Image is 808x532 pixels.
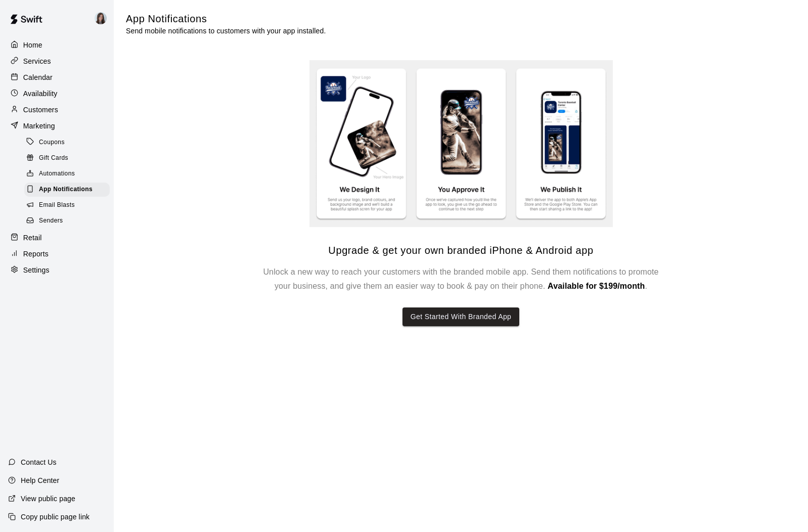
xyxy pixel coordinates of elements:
[126,12,326,26] h5: App Notifications
[8,37,106,53] a: Home
[23,56,51,66] p: Services
[8,262,106,278] a: Settings
[24,151,110,165] div: Gift Cards
[126,26,326,36] p: Send mobile notifications to customers with your app installed.
[24,182,114,198] a: App Notifications
[39,216,63,226] span: Senders
[402,307,520,326] button: Get Started With Branded App
[95,12,107,24] img: Renee Ramos
[23,121,55,131] p: Marketing
[24,166,114,182] a: Automations
[309,60,613,228] img: Branded app
[24,135,114,150] a: Coupons
[8,70,106,85] a: Calendar
[21,494,75,504] p: View public page
[21,475,59,485] p: Help Center
[23,249,49,259] p: Reports
[24,136,110,150] div: Coupons
[39,200,75,210] span: Email Blasts
[548,282,645,290] span: Available for $199/month
[24,214,110,228] div: Senders
[23,265,50,275] p: Settings
[93,8,114,28] div: Renee Ramos
[259,265,663,293] h6: Unlock a new way to reach your customers with the branded mobile app. Send them notifications to ...
[23,88,58,99] p: Availability
[8,118,106,134] a: Marketing
[23,40,42,50] p: Home
[23,233,42,243] p: Retail
[24,198,110,212] div: Email Blasts
[39,138,65,148] span: Coupons
[8,102,106,117] a: Customers
[24,198,114,213] a: Email Blasts
[21,457,57,467] p: Contact Us
[21,512,89,522] p: Copy public page link
[24,183,110,197] div: App Notifications
[23,105,58,115] p: Customers
[24,150,114,166] a: Gift Cards
[24,213,114,229] a: Senders
[24,167,110,181] div: Automations
[8,86,106,101] a: Availability
[23,72,53,82] p: Calendar
[39,153,68,163] span: Gift Cards
[8,54,106,69] a: Services
[8,230,106,245] a: Retail
[8,246,106,261] a: Reports
[402,293,520,326] a: Get Started With Branded App
[39,169,75,179] span: Automations
[39,185,93,195] span: App Notifications
[328,244,593,257] h5: Upgrade & get your own branded iPhone & Android app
